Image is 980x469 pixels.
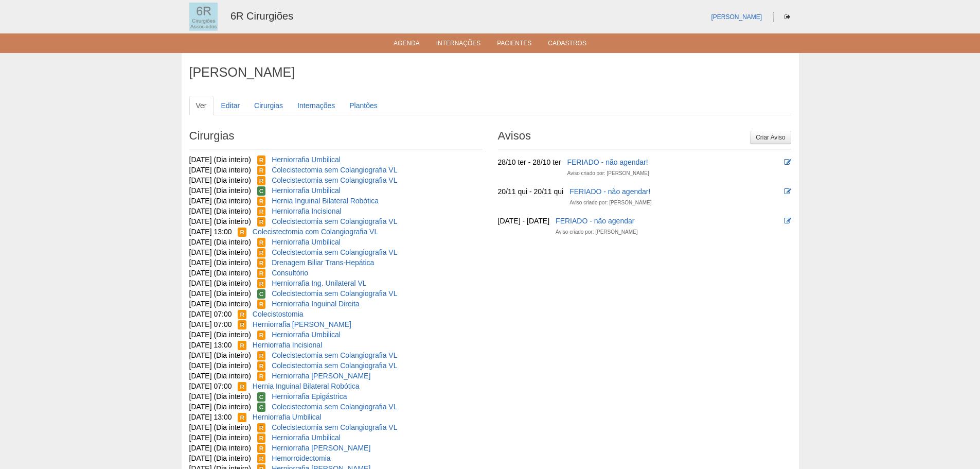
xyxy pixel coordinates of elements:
a: Herniorrafia Ing. Unilateral VL [272,279,366,287]
span: [DATE] (Dia inteiro) [189,238,251,246]
span: [DATE] (Dia inteiro) [189,289,251,298]
a: Colecistectomia sem Colangiografia VL [272,176,397,184]
a: Colecistostomia [253,310,304,318]
a: Herniorrafia [PERSON_NAME] [253,320,351,328]
a: Internações [436,40,481,50]
span: [DATE] 07:00 [189,320,232,328]
a: Cadastros [548,40,586,50]
h1: [PERSON_NAME] [189,66,791,79]
div: Aviso criado por: [PERSON_NAME] [556,227,637,237]
a: Herniorrafia Umbilical [272,186,341,195]
span: [DATE] (Dia inteiro) [189,258,251,267]
span: [DATE] (Dia inteiro) [189,351,251,359]
a: Herniorrafia Incisional [272,207,341,215]
span: Reservada [238,413,246,422]
span: [DATE] 13:00 [189,413,232,421]
a: Colecistectomia com Colangiografia VL [253,228,378,236]
a: Cirurgias [247,96,290,115]
span: [DATE] (Dia inteiro) [189,403,251,411]
span: Reservada [257,351,266,360]
a: Herniorrafia Umbilical [272,238,341,246]
span: [DATE] (Dia inteiro) [189,454,251,462]
span: Reservada [257,197,266,206]
a: FERIADO - não agendar! [567,158,648,166]
a: FERIADO - não agendar [556,217,634,225]
i: Editar [784,159,791,166]
i: Editar [784,217,791,224]
span: [DATE] (Dia inteiro) [189,331,251,339]
span: [DATE] (Dia inteiro) [189,269,251,277]
span: Reservada [257,248,266,257]
span: Reservada [238,228,246,237]
span: [DATE] 13:00 [189,228,232,236]
span: [DATE] (Dia inteiro) [189,207,251,215]
a: Colecistectomia sem Colangiografia VL [272,351,397,359]
a: Colecistectomia sem Colangiografia VL [272,423,397,431]
a: Hernia Inguinal Bilateral Robótica [253,382,360,390]
span: Reservada [257,300,266,309]
span: Reservada [257,269,266,278]
div: 28/10 ter - 28/10 ter [498,157,561,167]
a: 6R Cirurgiões [230,10,293,22]
span: Reservada [257,166,266,175]
a: Colecistectomia sem Colangiografia VL [272,403,397,411]
a: [PERSON_NAME] [711,13,762,21]
div: [DATE] - [DATE] [498,216,550,226]
span: [DATE] (Dia inteiro) [189,155,251,164]
a: Pacientes [497,40,531,50]
span: Reservada [257,372,266,381]
a: Plantões [343,96,384,115]
a: Herniorrafia Umbilical [253,413,322,421]
span: Reservada [257,331,266,340]
span: [DATE] (Dia inteiro) [189,279,251,287]
a: Drenagem Biliar Trans-Hepática [272,258,374,267]
a: Herniorrafia [PERSON_NAME] [272,444,370,452]
a: Hernia Inguinal Bilateral Robótica [272,197,379,205]
a: Internações [291,96,342,115]
a: Colecistectomia sem Colangiografia VL [272,166,397,174]
a: FERIADO - não agendar! [569,187,650,196]
span: Confirmada [257,186,266,196]
span: Reservada [257,207,266,216]
span: Reservada [257,444,266,453]
a: Herniorrafia Umbilical [272,433,341,442]
span: Reservada [257,238,266,247]
a: Agenda [394,40,420,50]
i: Editar [784,188,791,195]
a: Hemorroidectomia [272,454,330,462]
span: [DATE] (Dia inteiro) [189,361,251,370]
span: [DATE] (Dia inteiro) [189,176,251,184]
span: Confirmada [257,289,266,299]
a: Colecistectomia sem Colangiografia VL [272,289,397,298]
span: Reservada [238,382,246,391]
span: Reservada [257,155,266,165]
i: Sair [785,14,790,20]
h2: Cirurgias [189,126,483,149]
span: Reservada [238,320,246,329]
span: Reservada [257,423,266,432]
div: Aviso criado por: [PERSON_NAME] [567,168,649,179]
span: [DATE] (Dia inteiro) [189,423,251,431]
span: [DATE] 13:00 [189,341,232,349]
a: Herniorrafia Umbilical [272,155,341,164]
span: Reservada [238,310,246,319]
span: Reservada [257,176,266,185]
span: [DATE] (Dia inteiro) [189,186,251,195]
span: [DATE] (Dia inteiro) [189,300,251,308]
span: Reservada [257,279,266,288]
a: Colecistectomia sem Colangiografia VL [272,217,397,225]
a: Consultório [272,269,308,277]
a: Colecistectomia sem Colangiografia VL [272,248,397,256]
div: Aviso criado por: [PERSON_NAME] [569,198,651,208]
h2: Avisos [498,126,791,149]
a: Herniorrafia Umbilical [272,331,341,339]
span: Reservada [257,433,266,443]
span: Reservada [257,361,266,371]
a: Ver [189,96,213,115]
a: Herniorrafia Inguinal Direita [272,300,359,308]
span: [DATE] (Dia inteiro) [189,433,251,442]
a: Herniorrafia Epigástrica [272,392,347,401]
a: Editar [215,96,247,115]
span: Confirmada [257,392,266,402]
span: Reservada [257,258,266,268]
